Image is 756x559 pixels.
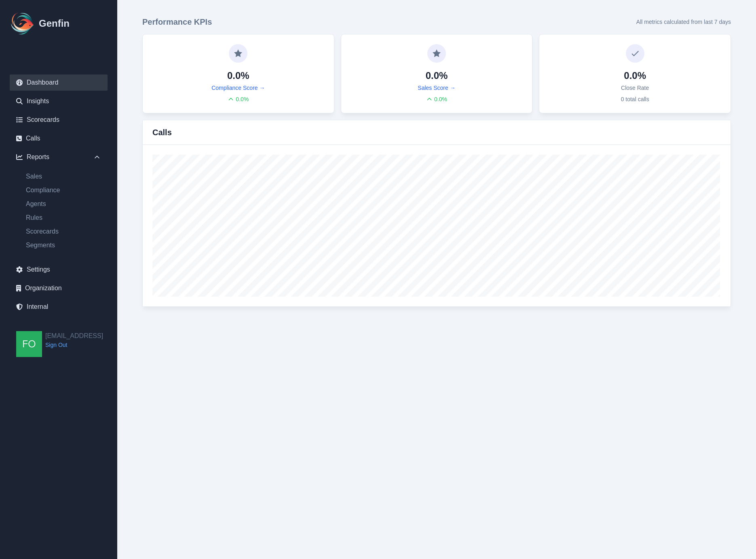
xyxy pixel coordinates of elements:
a: Agents [19,199,108,209]
a: Scorecards [19,227,108,236]
a: Internal [10,299,108,315]
img: Logo [10,11,36,36]
a: Sales [19,172,108,181]
h4: 0.0% [426,69,448,82]
div: 0.0 % [426,95,447,103]
h2: [EMAIL_ADDRESS] [45,331,103,341]
a: Compliance Score → [211,84,265,92]
a: Calls [10,130,108,147]
a: Segments [19,240,108,250]
p: 0 total calls [621,95,649,103]
h4: 0.0% [624,69,646,82]
a: Insights [10,93,108,109]
a: Sales Score → [418,84,455,92]
h4: 0.0% [227,69,249,82]
a: Settings [10,261,108,278]
a: Dashboard [10,74,108,91]
a: Rules [19,213,108,223]
div: Reports [10,149,108,165]
p: Close Rate [621,84,649,92]
a: Sign Out [45,341,103,349]
p: All metrics calculated from last 7 days [636,18,731,26]
a: Organization [10,280,108,296]
a: Scorecards [10,112,108,128]
h3: Calls [152,127,172,138]
h1: Genfin [39,17,70,30]
a: Compliance [19,185,108,195]
h3: Performance KPIs [142,16,212,28]
img: founders@genfin.ai [16,331,42,357]
div: 0.0 % [228,95,249,103]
